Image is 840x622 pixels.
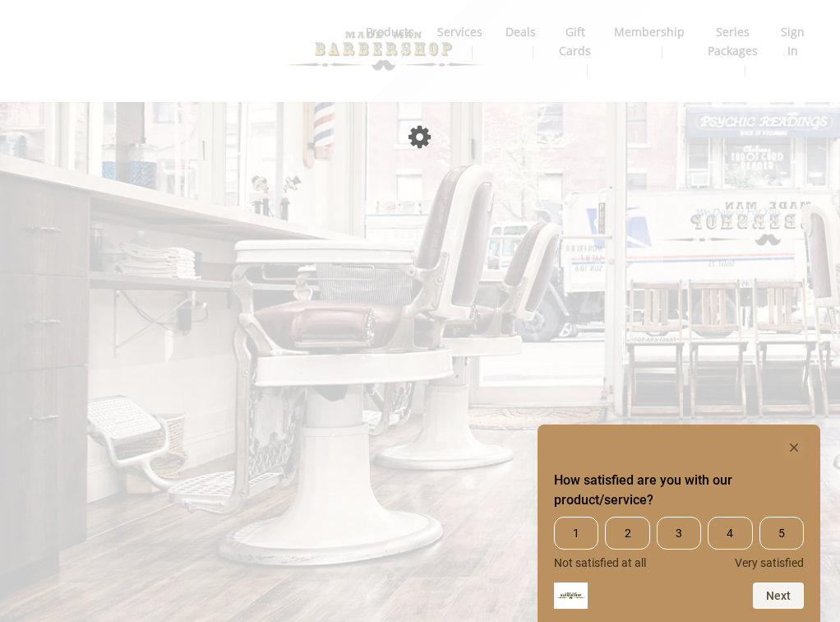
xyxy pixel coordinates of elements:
button: Next question [753,583,804,609]
span: 5 [759,517,804,550]
span: 4 [708,517,752,550]
button: Hide survey [784,438,804,457]
span: 2 [605,517,649,550]
div: How satisfied are you with our product/service? Select an option from 1 to 5, with 1 being Not sa... [554,438,804,609]
span: 1 [554,517,598,550]
span: Very satisfied [735,556,804,569]
h2: How satisfied are you with our product/service? Select an option from 1 to 5, with 1 being Not sa... [554,471,804,510]
span: 3 [657,517,701,550]
span: Not satisfied at all [554,556,646,569]
div: How satisfied are you with our product/service? Select an option from 1 to 5, with 1 being Not sa... [554,517,804,569]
